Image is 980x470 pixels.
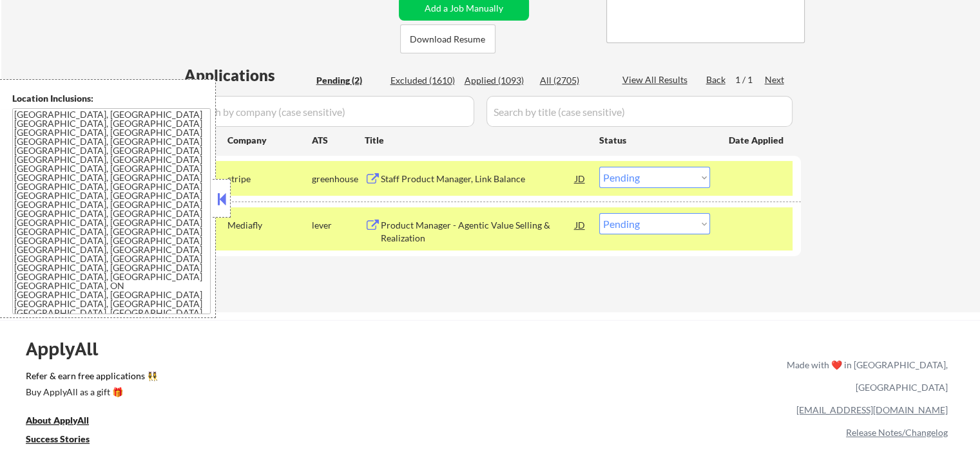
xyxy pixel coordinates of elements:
div: Pending (2) [316,74,381,87]
div: ApplyAll [26,338,113,360]
div: Date Applied [729,134,785,147]
a: Refer & earn free applications 👯‍♀️ [26,371,517,385]
u: Success Stories [26,433,90,444]
div: stripe [227,173,312,185]
a: About ApplyAll [26,413,107,429]
div: Applications [184,68,312,83]
div: Applied (1093) [465,74,529,87]
input: Search by title (case sensitive) [486,96,793,127]
div: Mediafly [227,219,312,232]
div: lever [312,219,365,232]
div: Location Inclusions: [12,92,211,105]
div: Excluded (1610) [390,74,455,87]
div: Product Manager - Agentic Value Selling & Realization [381,219,575,244]
a: Success Stories [26,432,107,448]
div: Title [365,134,587,147]
div: Back [706,73,727,86]
button: Download Resume [400,24,495,53]
a: Buy ApplyAll as a gift 🎁 [26,385,155,401]
a: [EMAIL_ADDRESS][DOMAIN_NAME] [796,404,948,415]
a: Release Notes/Changelog [846,427,948,438]
div: 1 / 1 [735,73,765,86]
u: About ApplyAll [26,415,89,426]
div: JD [574,167,587,190]
div: Status [599,128,710,151]
div: Staff Product Manager, Link Balance [381,173,575,185]
input: Search by company (case sensitive) [184,96,474,127]
div: Next [765,73,785,86]
div: greenhouse [312,173,365,185]
div: Buy ApplyAll as a gift 🎁 [26,388,155,397]
div: Company [227,134,312,147]
div: Made with ❤️ in [GEOGRAPHIC_DATA], [GEOGRAPHIC_DATA] [782,353,948,399]
div: ATS [312,134,365,147]
div: All (2705) [540,74,604,87]
div: View All Results [622,73,691,86]
div: JD [574,213,587,236]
